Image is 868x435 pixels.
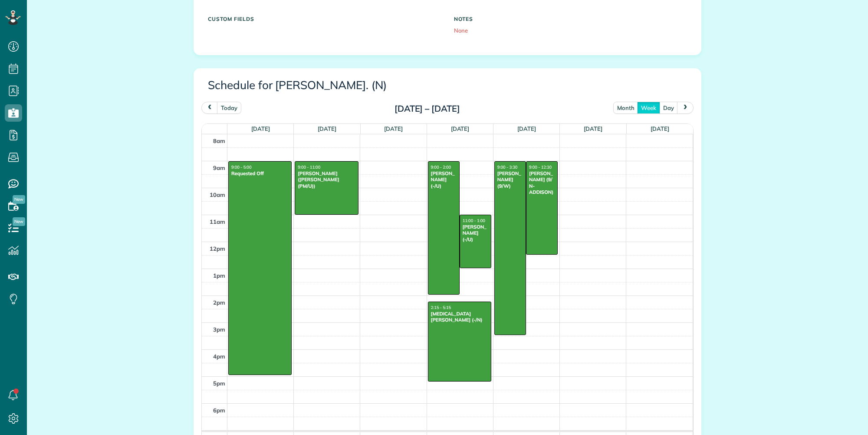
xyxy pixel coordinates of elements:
[659,102,678,113] button: day
[384,125,403,132] span: [DATE]
[454,27,468,34] span: None
[526,161,558,255] a: 9:00 - 12:30[PERSON_NAME] (9/ N- ADDISON)
[463,219,485,223] span: 11:00 - 1:00
[208,79,687,92] h3: Schedule for [PERSON_NAME]. (N)
[677,102,694,113] button: next
[584,125,602,132] span: [DATE]
[210,245,225,252] span: 12pm
[431,165,451,170] span: 9:00 - 2:00
[318,125,336,132] span: [DATE]
[462,224,489,242] div: [PERSON_NAME] (-/U)
[431,311,489,323] div: [MEDICAL_DATA][PERSON_NAME] (-/N)
[213,272,225,279] span: 1pm
[431,170,457,189] div: [PERSON_NAME] (-/U)
[298,165,320,170] span: 9:00 - 11:00
[297,170,355,189] div: [PERSON_NAME] ([PERSON_NAME] (PM/U))
[213,299,225,306] span: 2pm
[231,165,252,170] span: 9:00 - 5:00
[295,161,358,215] a: 9:00 - 11:00[PERSON_NAME] ([PERSON_NAME] (PM/U))
[517,125,536,132] span: [DATE]
[613,102,638,113] button: month
[213,353,225,360] span: 4pm
[213,407,225,414] span: 6pm
[231,170,289,176] div: Requested Off
[213,164,225,171] span: 9am
[213,137,225,144] span: 8am
[651,125,669,132] span: [DATE]
[451,125,470,132] span: [DATE]
[460,215,491,268] a: 11:00 - 1:00[PERSON_NAME] (-/U)
[431,305,451,310] span: 2:15 - 5:15
[494,161,526,335] a: 9:00 - 3:30[PERSON_NAME] (9/W)
[213,380,225,387] span: 5pm
[13,195,25,204] span: New
[428,161,460,295] a: 9:00 - 2:00[PERSON_NAME] (-/U)
[529,170,555,195] div: [PERSON_NAME] (9/ N- ADDISON)
[251,125,270,132] span: [DATE]
[454,16,687,22] h5: NOTES
[428,302,491,382] a: 2:15 - 5:15[MEDICAL_DATA][PERSON_NAME] (-/N)
[217,102,241,113] button: today
[13,217,25,226] span: New
[373,104,481,113] h2: [DATE] – [DATE]
[228,161,292,375] a: 9:00 - 5:00Requested Off
[497,165,518,170] span: 9:00 - 3:30
[213,326,225,333] span: 3pm
[529,165,552,170] span: 9:00 - 12:30
[210,191,225,198] span: 10am
[208,16,441,22] h5: CUSTOM FIELDS
[210,218,225,225] span: 11am
[497,170,523,189] div: [PERSON_NAME] (9/W)
[201,102,218,113] button: prev
[637,102,660,113] button: week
